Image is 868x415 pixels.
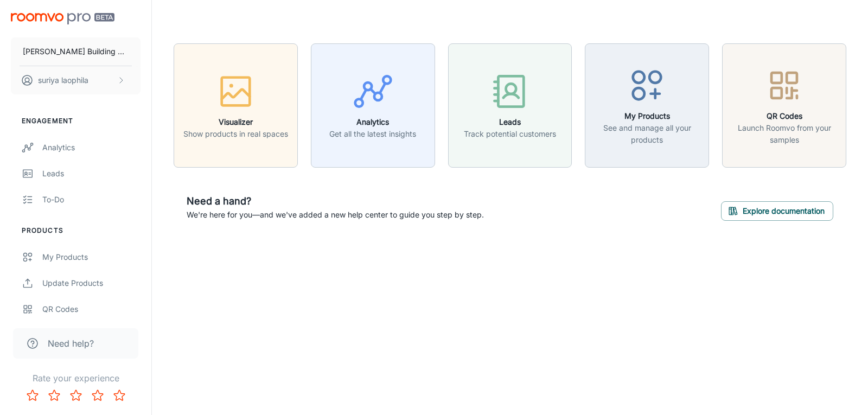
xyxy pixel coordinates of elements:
[11,13,114,24] img: Roomvo PRO Beta
[448,99,572,110] a: LeadsTrack potential customers
[329,116,416,128] h6: Analytics
[183,128,288,140] p: Show products in real spaces
[721,205,833,215] a: Explore documentation
[464,116,556,128] h6: Leads
[42,142,141,154] div: Analytics
[183,116,288,128] h6: Visualizer
[187,209,484,221] p: We're here for you—and we've added a new help center to guide you step by step.
[722,99,846,110] a: QR CodesLaunch Roomvo from your samples
[464,128,556,140] p: Track potential customers
[585,43,709,168] button: My ProductsSee and manage all your products
[721,201,833,221] button: Explore documentation
[592,122,702,146] p: See and manage all your products
[592,110,702,122] h6: My Products
[311,43,435,168] button: AnalyticsGet all the latest insights
[42,194,141,206] div: To-do
[311,99,435,110] a: AnalyticsGet all the latest insights
[729,122,839,146] p: Launch Roomvo from your samples
[23,46,129,58] p: [PERSON_NAME] Building Material
[11,37,141,66] button: [PERSON_NAME] Building Material
[729,110,839,122] h6: QR Codes
[174,43,298,168] button: VisualizerShow products in real spaces
[329,128,416,140] p: Get all the latest insights
[42,251,141,263] div: My Products
[42,168,141,180] div: Leads
[722,43,846,168] button: QR CodesLaunch Roomvo from your samples
[187,194,484,209] h6: Need a hand?
[38,74,88,86] p: suriya laophila
[11,66,141,94] button: suriya laophila
[585,99,709,110] a: My ProductsSee and manage all your products
[448,43,572,168] button: LeadsTrack potential customers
